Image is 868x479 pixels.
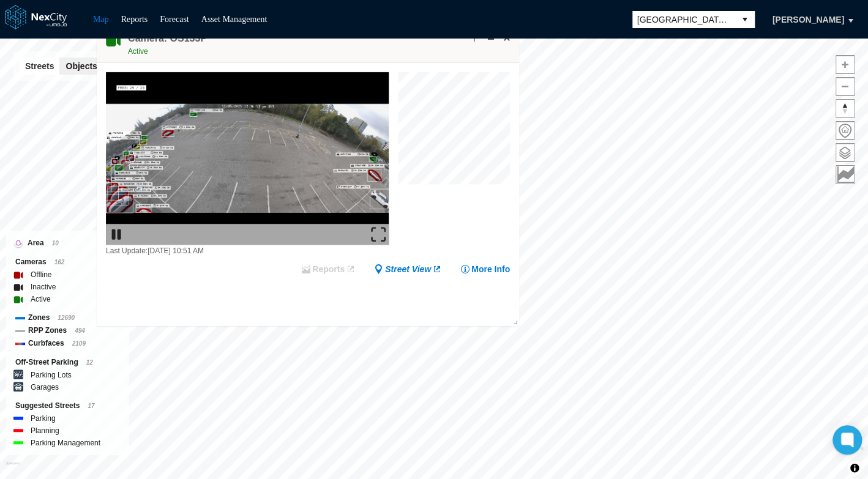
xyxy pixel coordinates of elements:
label: Planning [31,425,59,437]
button: Toggle attribution [847,461,862,475]
label: Parking Lots [31,369,72,381]
span: Toggle attribution [851,461,858,475]
button: Streets [19,58,60,75]
button: Reset bearing to north [836,99,855,118]
label: Offline [31,269,51,281]
a: Street View [374,263,442,275]
span: 17 [88,403,94,409]
span: 162 [54,259,65,265]
button: [PERSON_NAME] [760,9,857,30]
label: Parking Management [31,437,100,449]
button: Home [836,121,855,140]
span: Active [128,47,148,56]
label: Inactive [31,281,56,293]
a: Reports [121,15,148,24]
div: Curbfaces [15,337,120,350]
span: [GEOGRAPHIC_DATA][PERSON_NAME] [637,13,730,26]
label: Active [31,293,51,305]
span: 2109 [72,340,86,347]
div: Cameras [15,256,120,269]
img: play [109,227,124,242]
span: Zoom in [836,56,854,73]
span: 494 [75,327,85,334]
div: Double-click to make header text selectable [128,32,207,58]
div: Area [15,237,120,250]
span: Zoom out [836,78,854,95]
span: Streets [25,60,54,72]
label: Parking [31,412,56,425]
a: Map [93,15,109,24]
button: Zoom in [836,55,855,74]
div: Suggested Streets [15,399,120,412]
button: More Info [460,263,510,275]
span: Objects [65,60,97,72]
a: Mapbox homepage [6,461,20,475]
button: select [735,11,755,28]
div: Last Update: [DATE] 10:51 AM [106,245,389,257]
span: 10 [52,240,59,247]
h4: Double-click to make header text selectable [128,32,207,45]
a: Asset Management [201,15,268,24]
img: video [106,72,389,245]
div: Zones [15,311,120,324]
div: Off-Street Parking [15,356,120,369]
button: Objects [59,58,103,75]
div: RPP Zones [15,324,120,337]
span: Street View [385,263,431,275]
span: 12 [86,359,93,366]
img: expand [371,227,386,242]
a: Forecast [160,15,189,24]
span: More Info [471,263,510,275]
button: Layers management [836,143,855,162]
button: Key metrics [836,165,855,184]
button: Zoom out [836,77,855,96]
canvas: Map [398,72,517,191]
label: Garages [31,381,59,393]
span: 12690 [58,314,75,321]
span: [PERSON_NAME] [773,13,844,26]
span: Reset bearing to north [836,100,854,117]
